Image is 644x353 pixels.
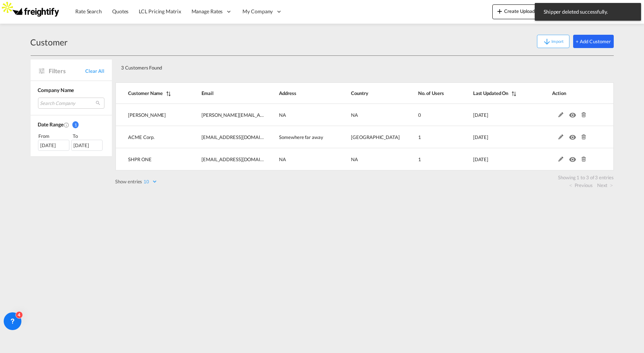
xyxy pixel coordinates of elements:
div: [DATE] [38,140,69,151]
span: 1 [72,121,79,128]
span: NA [351,112,358,118]
td: 0 [400,104,455,126]
span: From To [DATE][DATE] [38,132,104,151]
span: Date Range [38,121,63,128]
select: Show entries [142,179,158,185]
td: ACME Corp. [116,126,189,148]
md-icon: icon-arrow-down [543,37,551,46]
td: Somewhere far away [266,126,338,148]
td: Germany [338,126,399,148]
span: 1 [418,134,421,140]
div: From [38,132,70,140]
span: [PERSON_NAME] [128,112,166,118]
div: [DATE] [71,140,103,151]
div: To [72,132,104,140]
th: Last Updated On [455,82,534,104]
md-icon: icon-eye [569,155,579,160]
span: [DATE] [473,134,488,140]
span: Company Name [38,87,74,93]
th: Country [338,82,399,104]
span: [GEOGRAPHIC_DATA] [351,134,399,140]
span: SHPR ONE [128,156,152,162]
td: SHPR ONE [116,148,189,170]
th: Customer Name [116,82,189,104]
span: [DATE] [473,156,488,162]
md-icon: icon-eye [569,133,579,138]
span: Clear All [85,68,104,74]
div: Customer [31,36,68,48]
th: No. of Users [400,82,455,104]
td: 2025-07-24 [455,104,534,126]
td: NA [338,148,399,170]
td: acmecorp@inter.net [189,126,266,148]
th: Email [189,82,266,104]
md-icon: icon-eye [569,111,579,116]
span: [DATE] [473,112,488,118]
span: NA [279,156,286,162]
span: NA [351,156,358,162]
td: NA [338,104,399,126]
td: 1 [400,148,455,170]
td: NA [266,148,338,170]
span: [PERSON_NAME][EMAIL_ADDRESS][DOMAIN_NAME] [202,112,319,118]
td: 2025-05-16 [455,126,534,148]
span: [EMAIL_ADDRESS][DOMAIN_NAME] [202,134,281,140]
button: icon-arrow-downImport [537,35,569,48]
span: 0 [418,112,421,118]
td: NA [266,104,338,126]
md-icon: Created On [63,122,69,128]
div: Showing 1 to 3 of 3 entries [119,170,614,181]
span: Filters [49,67,86,75]
td: testmy@customer.com [189,148,266,170]
a: Next [597,182,613,189]
td: Leidy Consuegra [116,104,189,126]
th: Action [534,82,614,104]
a: Previous [569,182,592,189]
span: NA [279,112,286,118]
td: 1 [400,126,455,148]
span: [EMAIL_ADDRESS][DOMAIN_NAME] [202,156,281,162]
span: 1 [418,156,421,162]
div: 3 Customers Found [118,59,562,74]
td: 2025-05-11 [455,148,534,170]
label: Show entries [116,178,158,185]
span: ACME Corp. [128,134,155,140]
td: leidy@test.com [189,104,266,126]
th: Address [266,82,338,104]
button: + Add Customer [573,35,614,48]
span: Somewhere far away [279,134,323,140]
